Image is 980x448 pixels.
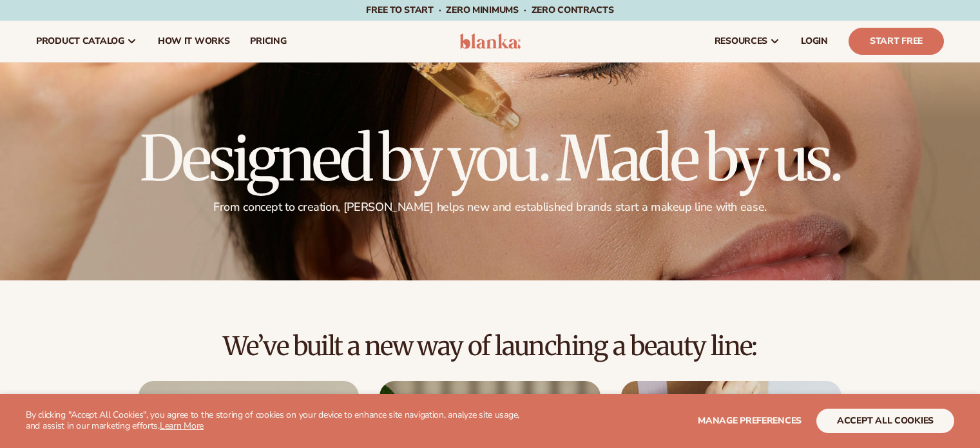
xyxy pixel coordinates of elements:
[26,21,148,62] a: product catalog
[36,332,944,360] h2: We’ve built a new way of launching a beauty line:
[698,409,802,433] button: Manage preferences
[366,4,613,16] span: Free to start · ZERO minimums · ZERO contracts
[849,28,944,55] a: Start Free
[715,36,767,46] span: resources
[36,36,124,46] span: product catalog
[791,21,838,62] a: LOGIN
[140,200,841,215] p: From concept to creation, [PERSON_NAME] helps new and established brands start a makeup line with...
[160,420,204,432] a: Learn More
[140,128,841,190] h1: Designed by you. Made by us.
[148,21,240,62] a: How It Works
[26,410,534,432] p: By clicking "Accept All Cookies", you agree to the storing of cookies on your device to enhance s...
[250,36,286,46] span: pricing
[698,414,802,427] span: Manage preferences
[816,409,954,433] button: accept all cookies
[801,36,828,46] span: LOGIN
[459,34,521,49] img: logo
[704,21,791,62] a: resources
[158,36,230,46] span: How It Works
[240,21,296,62] a: pricing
